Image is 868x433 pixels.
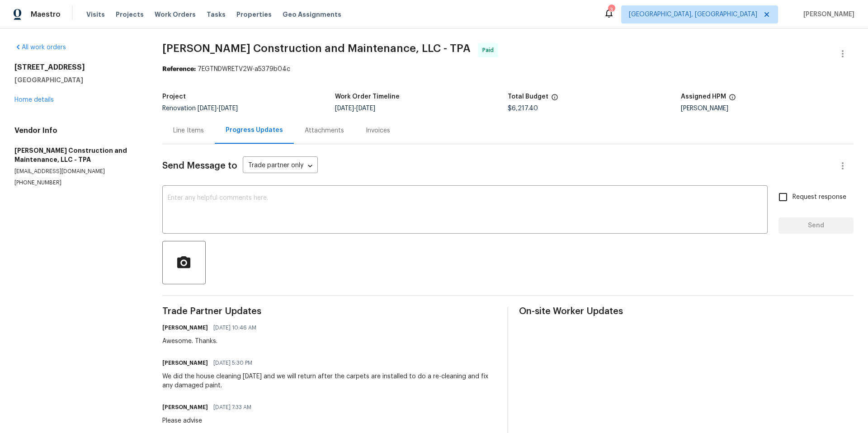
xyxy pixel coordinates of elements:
div: [PERSON_NAME] [681,105,854,112]
span: [GEOGRAPHIC_DATA], [GEOGRAPHIC_DATA] [629,10,757,19]
a: All work orders [14,44,66,51]
h5: Total Budget [508,94,548,100]
span: [PERSON_NAME] Construction and Maintenance, LLC - TPA [162,43,471,54]
h6: [PERSON_NAME] [162,323,208,332]
div: 3 [608,5,614,14]
span: $6,217.40 [508,105,538,112]
span: On-site Worker Updates [519,307,854,316]
span: Trade Partner Updates [162,307,497,316]
span: Projects [116,10,144,19]
p: [PHONE_NUMBER] [14,179,141,187]
span: - [198,105,238,112]
div: Line Items [173,126,204,135]
h6: [PERSON_NAME] [162,358,208,367]
p: [EMAIL_ADDRESS][DOMAIN_NAME] [14,168,141,175]
div: Invoices [366,126,390,135]
a: Home details [14,97,54,103]
div: 7EGTNDWRETV2W-a5379b04c [162,65,854,74]
div: Please advise [162,416,257,425]
span: [DATE] [335,105,354,112]
span: Request response [793,193,846,202]
h5: Assigned HPM [681,94,726,100]
span: - [335,105,375,112]
h5: [PERSON_NAME] Construction and Maintenance, LLC - TPA [14,146,141,164]
span: Send Message to [162,161,237,170]
b: Reference: [162,66,196,72]
div: Attachments [305,126,344,135]
span: [DATE] 10:46 AM [213,323,256,332]
h5: Project [162,94,186,100]
div: Awesome. Thanks. [162,337,262,346]
h5: Work Order Timeline [335,94,400,100]
div: We did the house cleaning [DATE] and we will return after the carpets are installed to do a re-cl... [162,372,497,390]
span: [DATE] 5:30 PM [213,358,252,367]
span: Renovation [162,105,238,112]
span: [DATE] 7:33 AM [213,403,251,412]
span: Maestro [31,10,61,19]
h4: Vendor Info [14,126,141,135]
span: The total cost of line items that have been proposed by Opendoor. This sum includes line items th... [551,94,558,105]
span: Properties [236,10,272,19]
span: Visits [86,10,105,19]
span: Work Orders [155,10,196,19]
h2: [STREET_ADDRESS] [14,63,141,72]
span: [DATE] [219,105,238,112]
span: Paid [482,46,497,55]
div: Progress Updates [226,126,283,135]
span: [DATE] [356,105,375,112]
div: Trade partner only [243,159,318,174]
span: [PERSON_NAME] [800,10,854,19]
h6: [PERSON_NAME] [162,403,208,412]
span: Geo Assignments [283,10,341,19]
span: The hpm assigned to this work order. [729,94,736,105]
h5: [GEOGRAPHIC_DATA] [14,75,141,85]
span: Tasks [207,11,226,18]
span: [DATE] [198,105,217,112]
